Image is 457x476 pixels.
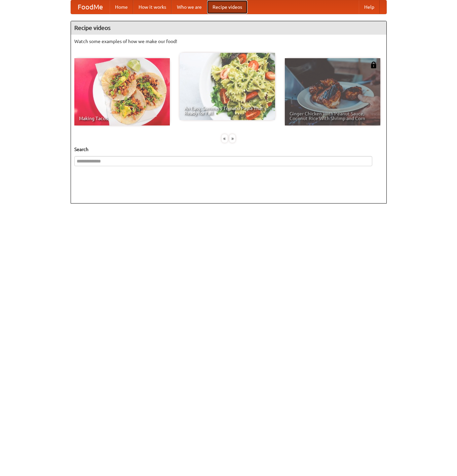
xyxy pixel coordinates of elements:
a: An Easy, Summery Tomato Pasta That's Ready for Fall [180,53,275,120]
a: How it works [133,0,172,14]
img: 483408.png [370,62,377,68]
h5: Search [74,146,383,153]
div: « [222,134,228,143]
a: Who we are [172,0,207,14]
a: Help [359,0,380,14]
span: Making Tacos [79,116,165,121]
a: Recipe videos [207,0,247,14]
a: FoodMe [71,0,110,14]
a: Making Tacos [74,58,170,125]
span: An Easy, Summery Tomato Pasta That's Ready for Fall [184,106,270,115]
div: » [229,134,235,143]
p: Watch some examples of how we make our food! [74,38,383,45]
h4: Recipe videos [71,21,386,35]
a: Home [110,0,133,14]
